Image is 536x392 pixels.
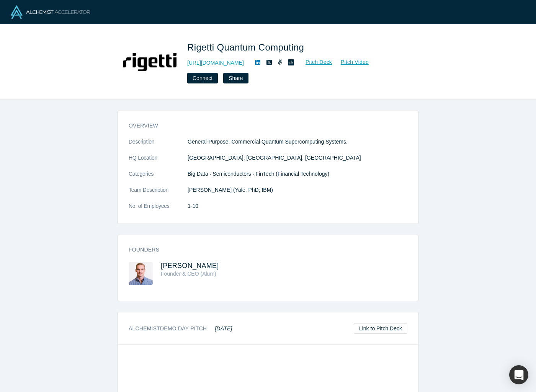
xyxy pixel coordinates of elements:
[129,138,188,154] dt: Description
[188,202,407,210] dd: 1-10
[354,323,407,334] a: Link to Pitch Deck
[11,5,90,19] img: Alchemist Logo
[332,58,369,67] a: Pitch Video
[187,59,244,67] a: [URL][DOMAIN_NAME]
[129,325,232,333] h3: Alchemist Demo Day Pitch
[187,73,218,83] button: Connect
[188,171,329,177] span: Big Data · Semiconductors · FinTech (Financial Technology)
[188,154,407,162] dd: [GEOGRAPHIC_DATA], [GEOGRAPHIC_DATA], [GEOGRAPHIC_DATA]
[129,262,153,285] img: Chad Rigetti's Profile Image
[129,202,188,218] dt: No. of Employees
[123,35,176,89] img: Rigetti Quantum Computing's Logo
[187,42,307,52] span: Rigetti Quantum Computing
[129,154,188,170] dt: HQ Location
[129,122,397,130] h3: overview
[215,325,232,332] em: [DATE]
[223,73,248,83] button: Share
[161,271,216,277] span: Founder & CEO (Alum)
[129,186,188,202] dt: Team Description
[188,138,407,146] p: General-Purpose, Commercial Quantum Supercomputing Systems.
[129,170,188,186] dt: Categories
[129,246,397,254] h3: Founders
[297,58,332,67] a: Pitch Deck
[161,262,219,269] a: [PERSON_NAME]
[188,186,407,194] p: [PERSON_NAME] (Yale, PhD; IBM)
